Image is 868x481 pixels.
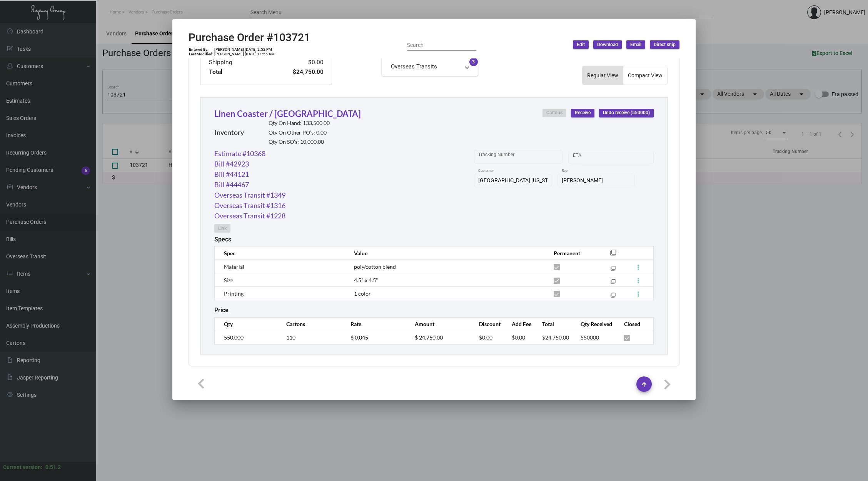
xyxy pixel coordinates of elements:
[218,225,227,232] span: Link
[214,148,265,159] a: Estimate #10368
[214,108,361,119] a: Linen Coaster / [GEOGRAPHIC_DATA]
[611,294,616,299] mat-icon: filter_none
[542,109,566,117] button: Cartons
[581,334,599,341] span: 550000
[479,334,492,341] span: $0.00
[654,42,676,48] span: Direct ship
[275,58,324,67] td: $0.00
[573,154,597,160] input: Start date
[209,58,275,67] td: Shipping
[214,169,249,180] a: Bill #44121
[407,317,471,331] th: Amount
[583,66,623,85] button: Regular View
[189,52,214,57] td: Last Modified:
[214,159,249,169] a: Bill #42923
[346,246,546,260] th: Value
[343,317,407,331] th: Rate
[603,110,650,116] span: Undo receive (550000)
[224,277,233,283] span: Size
[214,211,285,221] a: Overseas Transit #1228
[214,200,285,211] a: Overseas Transit #1316
[611,281,616,286] mat-icon: filter_none
[542,334,569,341] span: $24,750.00
[504,317,534,331] th: Add Fee
[577,42,585,48] span: Edit
[354,277,378,283] span: 4.5" x 4.5"
[593,40,622,49] button: Download
[573,317,616,331] th: Qty Received
[623,66,667,85] button: Compact View
[214,190,285,200] a: Overseas Transit #1349
[603,154,640,160] input: End date
[571,109,594,117] button: Receive
[214,236,231,243] h2: Specs
[546,246,599,260] th: Permanent
[616,317,653,331] th: Closed
[214,52,275,57] td: [PERSON_NAME] [DATE] 11:55 AM
[269,139,330,145] h2: Qty On SO’s: 10,000.00
[626,40,645,49] button: Email
[189,47,214,52] td: Entered By:
[611,267,616,272] mat-icon: filter_none
[214,306,229,314] h2: Price
[214,128,244,137] h2: Inventory
[215,317,279,331] th: Qty
[534,317,573,331] th: Total
[512,334,525,341] span: $0.00
[224,263,244,270] span: Material
[3,463,42,471] div: Current version:
[224,290,244,297] span: Printing
[471,317,504,331] th: Discount
[215,246,346,260] th: Spec
[214,224,230,233] button: Link
[189,31,310,44] h2: Purchase Order #103721
[269,120,330,126] h2: Qty On Hand: 133,500.00
[610,252,616,258] mat-icon: filter_none
[45,463,61,471] div: 0.51.2
[214,180,249,190] a: Bill #44467
[391,62,459,71] mat-panel-title: Overseas Transits
[279,317,343,331] th: Cartons
[209,67,275,77] td: Total
[269,130,330,136] h2: Qty On Other PO’s: 0.00
[382,57,478,76] mat-expansion-panel-header: Overseas Transits
[546,110,563,116] span: Cartons
[650,40,679,49] button: Direct ship
[354,290,371,297] span: 1 color
[354,263,396,270] span: poly/cotton blend
[214,47,275,52] td: [PERSON_NAME] [DATE] 2:52 PM
[575,110,591,116] span: Receive
[597,42,618,48] span: Download
[599,109,654,117] button: Undo receive (550000)
[573,40,589,49] button: Edit
[275,67,324,77] td: $24,750.00
[630,42,641,48] span: Email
